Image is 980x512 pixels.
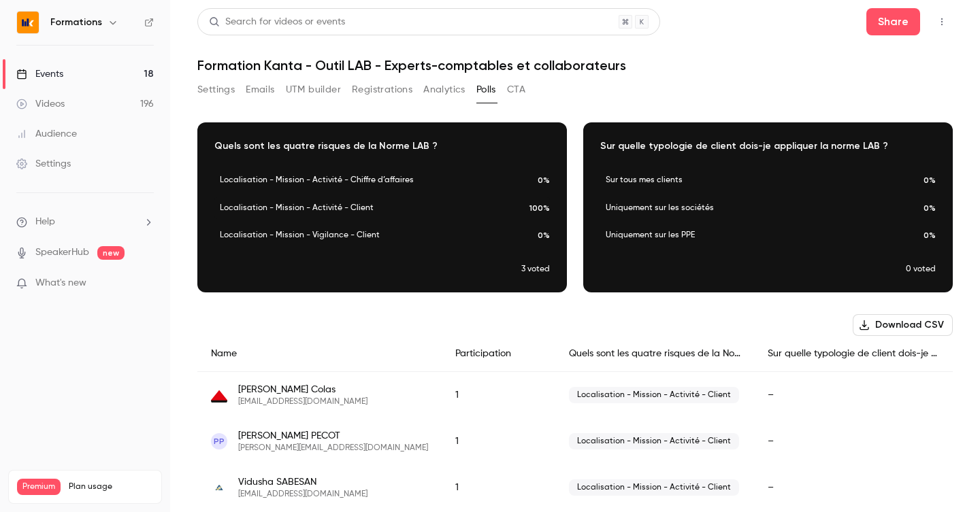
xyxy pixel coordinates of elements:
[507,79,525,101] button: CTA
[69,481,153,492] span: Plan usage
[17,12,39,33] img: Formations
[35,215,55,229] span: Help
[866,8,920,35] button: Share
[16,67,63,81] div: Events
[286,79,341,101] button: UTM builder
[16,215,154,229] li: help-dropdown-opener
[853,314,953,336] button: Download CSV
[555,336,754,372] div: Quels sont les quatre risques de la Norme LAB ?
[569,479,739,496] span: Localisation - Mission - Activité - Client
[137,277,154,290] iframe: Noticeable Trigger
[442,418,555,464] div: 1
[423,79,465,101] button: Analytics
[16,127,77,141] div: Audience
[16,97,65,111] div: Videos
[214,435,225,447] span: PP
[569,433,739,449] span: Localisation - Mission - Activité - Client
[209,15,345,29] div: Search for videos or events
[50,16,102,29] h6: Formations
[754,418,953,464] div: –
[197,336,442,372] div: Name
[238,383,367,396] span: [PERSON_NAME] Colas
[238,429,428,443] span: [PERSON_NAME] PECOT
[197,79,235,101] button: Settings
[197,464,953,511] div: vidusha@auditandco.com
[197,372,953,419] div: colas@ficadex.com
[97,246,125,260] span: new
[197,57,953,73] h1: Formation Kanta - Outil LAB - Experts-comptables et collaborateurs
[211,387,227,403] img: ficadex.com
[352,79,412,101] button: Registrations
[246,79,274,101] button: Emails
[754,464,953,511] div: –
[569,387,739,403] span: Localisation - Mission - Activité - Client
[238,489,367,500] span: [EMAIL_ADDRESS][DOMAIN_NAME]
[16,157,71,171] div: Settings
[35,276,86,290] span: What's new
[476,79,496,101] button: Polls
[754,336,953,372] div: Sur quelle typologie de client dois-je appliquer la norme LAB ?
[442,336,555,372] div: Participation
[754,372,953,419] div: –
[442,372,555,419] div: 1
[238,396,367,407] span: [EMAIL_ADDRESS][DOMAIN_NAME]
[197,418,953,464] div: perrine@nymphea-expertise.fr
[442,464,555,511] div: 1
[17,479,61,495] span: Premium
[238,443,428,454] span: [PERSON_NAME][EMAIL_ADDRESS][DOMAIN_NAME]
[35,245,89,260] a: SpeakerHub
[211,479,227,496] img: auditandco.com
[238,475,367,489] span: Vidusha SABESAN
